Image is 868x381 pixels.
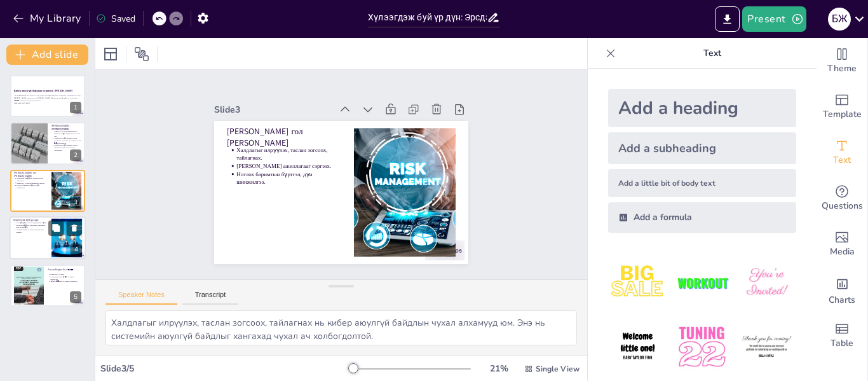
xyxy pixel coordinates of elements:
[14,95,81,102] p: Энэ presentación нь Монгол Улсад кибер аюулгүй байдлын стратегийг тодорхойлох, хууль, [PERSON_NAM...
[54,127,81,137] p: [PERSON_NAME], [PERSON_NAME] шинэчлэл нь кибер аюулгүй байдлын чухал хэсэг юм.
[10,8,86,29] button: My Library
[10,216,86,260] div: 4
[50,280,81,282] p: Хүний нөөцийн ур чадвар дээшилнэ.
[134,46,149,62] span: Position
[830,245,855,259] span: Media
[823,107,862,121] span: Template
[817,130,867,176] div: Add text boxes
[737,253,796,312] img: 3.jpeg
[608,89,796,127] div: Add a heading
[368,8,487,27] input: Insert title
[48,267,81,271] p: Ач холбогдол ба нөлөө
[67,221,82,236] button: Delete Slide
[672,253,731,312] img: 2.jpeg
[182,291,239,305] button: Transcript
[621,38,804,69] p: Text
[608,169,796,197] div: Add a little bit of body text
[817,267,867,313] div: Add charts and graphs
[70,197,81,208] div: 3
[17,184,48,189] p: Нотлох баримтын бүртгэл, дүн шинжилгээ.
[715,6,740,32] button: Export to PowerPoint
[14,171,48,178] p: [PERSON_NAME] гол [PERSON_NAME]
[817,84,867,130] div: Add ready made slides
[6,45,88,65] button: Add slide
[608,202,796,233] div: Add a formula
[54,144,81,151] p: "Кибер аюулгүй байдлыг хангах нийтлэг журам" нь 2023 онд батлагдсан.
[817,38,867,84] div: Change the overall theme
[833,153,851,167] span: Text
[831,336,853,350] span: Table
[608,253,667,312] img: 1.jpeg
[54,137,81,144] p: "Кибер аюулгүй байдлын тухай хууль" нь 2021 оны 12-р сарын 17-ны өдөр батлагдсан.
[742,6,806,32] button: Present
[608,317,667,377] img: 4.jpeg
[70,149,81,161] div: 2
[240,141,344,170] p: [PERSON_NAME] ажиллагааг сэргээх.
[10,170,85,212] div: 3
[16,224,48,229] p: Эрсдэл илрүүлэх, урьдчилан сэргийлэх арга техникүүд.
[105,310,577,345] textarea: Халдлагыг илрүүлэх, таслан зогсоох, тайлагнах нь кибер аюулгүй байдлын чухал алхамууд юм. Энэ нь ...
[828,6,851,32] button: Б Ж
[10,265,85,307] div: 5
[48,221,64,236] button: Duplicate Slide
[672,317,731,377] img: 5.jpeg
[608,132,796,164] div: Add a subheading
[822,199,863,213] span: Questions
[10,75,85,117] div: 1
[536,364,580,374] span: Single View
[229,78,346,114] div: Slide 3
[70,102,81,113] div: 1
[96,13,135,25] div: Saved
[105,291,177,305] button: Speaker Notes
[829,293,855,307] span: Charts
[50,273,81,275] p: [PERSON_NAME].
[70,291,81,303] div: 5
[100,363,349,375] div: Slide 3 / 5
[16,221,48,224] p: Эрх зүйн үндэслэлтэй удирдлагын бүтэц.
[234,102,351,149] p: [PERSON_NAME] гол [PERSON_NAME]
[817,313,867,359] div: Add a table
[827,62,857,76] span: Theme
[16,229,48,234] p: Стандартын дагуу хамгаалалтын арга хэмжээ.
[17,182,48,184] p: [PERSON_NAME] ажиллагааг сэргээх.
[100,44,121,64] div: Layout
[10,122,85,164] div: 2
[737,317,796,377] img: 6.jpeg
[236,148,342,186] p: Нотлох баримтын бүртгэл, дүн шинжилгээ.
[14,89,72,92] strong: Кибер аюулгүй байдлын стратеги: [PERSON_NAME]
[817,176,867,221] div: Get real-time input from your audience
[51,123,81,130] p: [PERSON_NAME], [PERSON_NAME]
[817,221,867,267] div: Add images, graphics, shapes or video
[14,102,81,104] p: Generated with [URL]
[71,244,82,256] div: 4
[828,8,851,31] div: Б Ж
[241,125,347,163] p: Халдлагыг илрүүлэх, таслан зогсоох, тайлагнах.
[484,363,514,375] div: 21 %
[13,218,48,222] p: Хүлээгдэж буй үр дүн
[50,275,81,280] p: Халдлагад хариу үзүүлэх чадавх нэмэгдэнэ.
[17,177,48,181] p: Халдлагыг илрүүлэх, таслан зогсоох, тайлагнах.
